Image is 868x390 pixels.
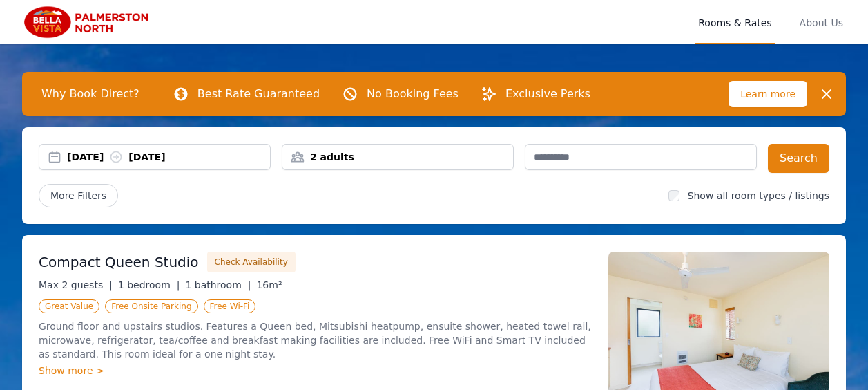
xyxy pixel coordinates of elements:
[39,299,99,313] span: Great Value
[22,6,155,39] img: Bella Vista Palmerston North
[39,279,113,290] span: Max 2 guests |
[30,80,151,108] span: Why Book Direct?
[505,86,590,102] p: Exclusive Perks
[282,150,513,164] div: 2 adults
[105,299,197,313] span: Free Onsite Parking
[39,364,592,378] div: Show more >
[39,184,118,207] span: More Filters
[197,86,320,102] p: Best Rate Guaranteed
[729,81,807,107] span: Learn more
[768,144,829,173] button: Search
[207,252,296,272] button: Check Availability
[367,86,459,102] p: No Booking Fees
[185,279,251,290] span: 1 bathroom |
[688,190,829,201] label: Show all room types / listings
[39,319,592,361] p: Ground floor and upstairs studios. Features a Queen bed, Mitsubishi heatpump, ensuite shower, hea...
[256,279,282,290] span: 16m²
[118,279,180,290] span: 1 bedroom |
[204,299,256,313] span: Free Wi-Fi
[39,252,199,272] h3: Compact Queen Studio
[67,150,270,164] div: [DATE] [DATE]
